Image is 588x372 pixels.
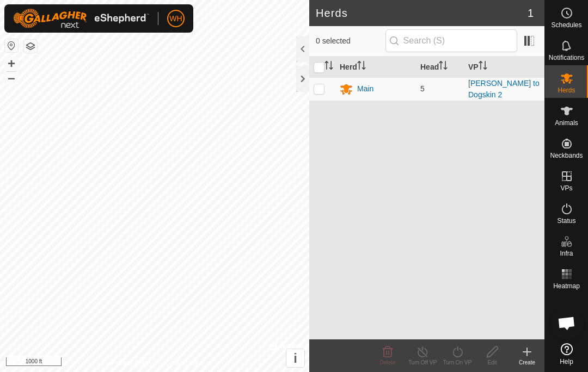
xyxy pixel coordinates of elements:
span: 0 selected [316,35,385,47]
span: Help [560,358,573,365]
th: Head [416,57,464,78]
a: Privacy Policy [112,358,152,368]
span: Infra [560,250,573,257]
span: Neckbands [550,152,583,159]
span: Heatmap [553,283,580,289]
div: Turn On VP [440,358,475,367]
div: Create [510,358,544,367]
button: Map Layers [24,40,37,53]
span: Schedules [551,22,581,28]
span: Animals [555,120,578,126]
button: – [5,71,18,84]
span: 1 [528,5,534,21]
p-sorticon: Activate to sort [357,63,366,71]
span: 5 [420,84,425,93]
a: Contact Us [166,358,198,368]
span: Status [557,218,575,224]
h2: Herds [316,7,528,20]
span: Delete [380,359,396,365]
div: Main [357,83,373,95]
p-sorticon: Activate to sort [479,63,487,71]
a: [PERSON_NAME] to Dogskin 2 [468,79,540,99]
div: Edit [475,358,510,367]
button: i [286,349,304,367]
p-sorticon: Activate to sort [324,63,333,71]
span: Herds [558,87,575,94]
input: Search (S) [385,29,517,52]
th: Herd [335,57,416,78]
button: Reset Map [5,39,18,52]
th: VP [464,57,544,78]
span: VPs [560,185,572,191]
a: Help [545,339,588,369]
img: Gallagher Logo [13,9,149,28]
div: Turn Off VP [405,358,440,367]
span: i [293,351,297,365]
span: WH [169,13,182,24]
button: + [5,57,18,70]
span: Notifications [549,54,584,61]
p-sorticon: Activate to sort [439,63,448,71]
div: Open chat [550,307,583,339]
